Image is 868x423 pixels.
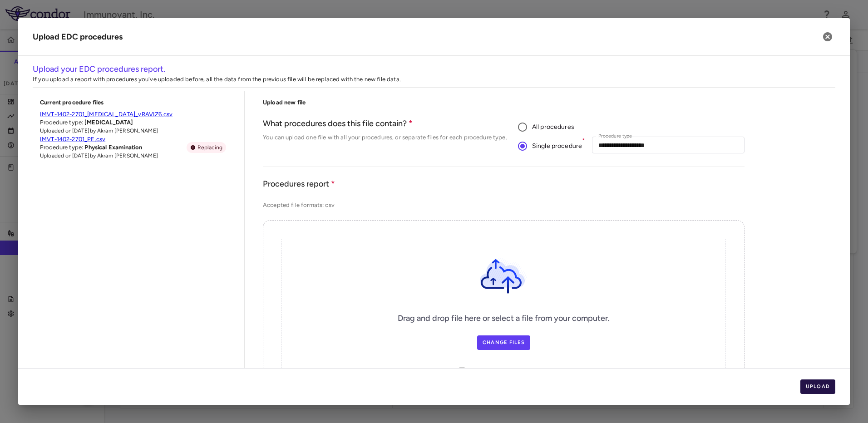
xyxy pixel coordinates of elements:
[33,75,835,84] p: If you upload a report with procedures you've uploaded before, all the data from the previous fil...
[263,201,745,209] p: Accepted file formats: csv
[398,312,610,325] h6: Drag and drop file here or select a file from your computer.
[33,31,123,43] div: Upload EDC procedures
[33,63,835,75] h6: Upload your EDC procedures report.
[263,118,507,130] h6: What procedures does this file contain?
[532,141,582,151] span: Single procedure
[40,143,187,152] p: Procedure type:
[194,143,226,152] span: Replacing
[477,335,530,350] label: Change Files
[40,118,226,127] p: Procedure type:
[472,366,568,378] a: Selected File:IMVT-1402-2701_PE.csv
[40,110,226,118] a: IMVT-1402-2701_[MEDICAL_DATA]_vRAVIZ6.csv
[84,119,133,126] span: [MEDICAL_DATA]
[532,122,574,132] span: All procedures
[40,135,187,143] a: IMVT-1402-2701_PE.csv
[598,133,632,140] label: Procedure type
[263,98,745,107] h6: Upload new file
[40,98,233,107] h6: Current procedure files
[40,127,226,135] span: Uploaded on [DATE] by Akram [PERSON_NAME]
[263,133,507,142] p: You can upload one file with all your procedures, or separate files for each procedure type.
[40,152,187,160] span: Uploaded on [DATE] by Akram [PERSON_NAME]
[800,379,836,394] button: Upload
[263,178,745,190] h6: Procedures report
[84,144,142,151] span: Physical Examination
